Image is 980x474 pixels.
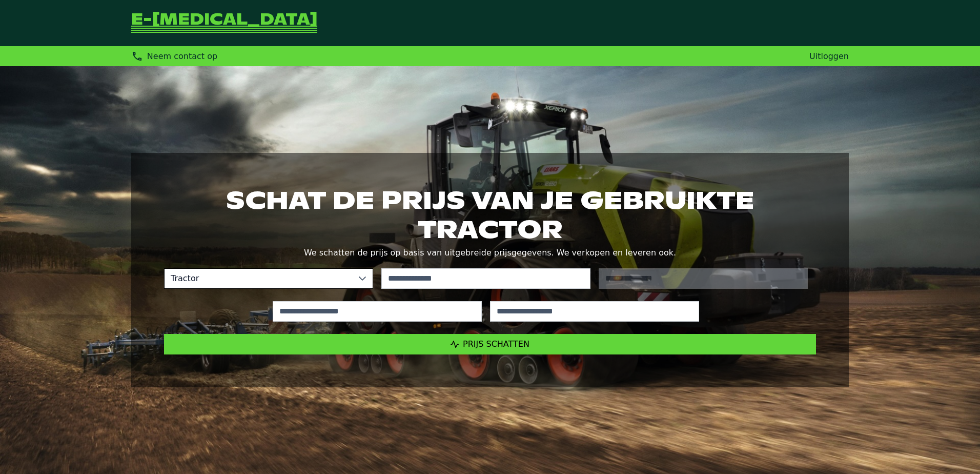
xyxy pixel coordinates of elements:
[131,12,317,34] a: Terug naar de startpagina
[164,334,816,354] button: Prijs schatten
[131,50,217,62] div: Neem contact op
[164,186,816,243] h1: Schat de prijs van je gebruikte tractor
[809,51,849,61] a: Uitloggen
[165,269,352,288] span: Tractor
[164,246,816,260] p: We schatten de prijs op basis van uitgebreide prijsgegevens. We verkopen en leveren ook.
[463,339,529,349] span: Prijs schatten
[147,51,217,61] span: Neem contact op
